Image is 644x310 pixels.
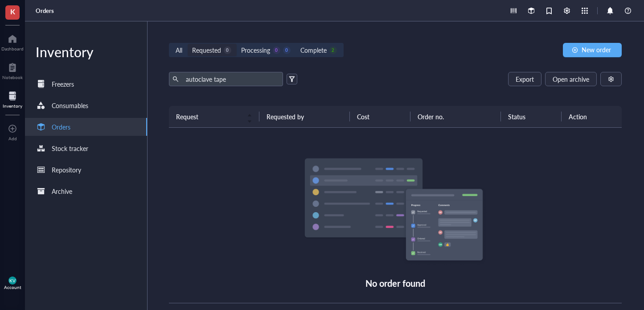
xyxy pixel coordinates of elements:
div: Orders [52,122,70,132]
span: Open archive [553,75,589,83]
div: Stock tracker [52,143,88,153]
div: Account [4,285,21,290]
th: Action [562,106,622,127]
div: 0 [273,46,280,54]
div: Complete [300,45,327,55]
a: Orders [36,7,56,15]
div: 2 [329,46,337,54]
span: Export [516,75,534,83]
button: Open archive [545,72,597,86]
div: Consumables [52,101,88,110]
th: Status [501,106,562,127]
th: Cost [350,106,410,127]
div: 0 [224,46,231,54]
a: Archive [25,182,147,200]
a: Freezers [25,75,147,93]
div: Archive [52,186,72,196]
div: Requested [192,45,221,55]
span: K [10,6,15,17]
div: Notebook [2,75,23,80]
button: Export [508,72,541,86]
a: Dashboard [1,32,24,51]
div: Freezers [52,79,74,89]
a: Repository [25,161,147,179]
div: Inventory [25,43,147,61]
div: Add [8,136,17,141]
div: Processing [241,45,270,55]
th: Request [169,106,259,127]
a: Inventory [3,89,22,109]
th: Requested by [259,106,350,127]
div: Inventory [3,103,22,109]
a: Notebook [2,60,23,80]
a: Stock tracker [25,139,147,157]
div: No order found [365,276,426,290]
button: New order [563,43,622,57]
div: segmented control [169,43,344,57]
div: Dashboard [1,46,24,51]
input: Find orders in table [182,72,279,86]
a: Consumables [25,96,147,114]
a: Orders [25,118,147,136]
th: Order no. [410,106,501,127]
span: KV [9,278,16,283]
span: New order [582,46,611,53]
div: Repository [52,165,81,175]
div: All [176,45,182,55]
img: Empty state [304,158,487,265]
span: Request [176,112,242,121]
div: 0 [283,46,291,54]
